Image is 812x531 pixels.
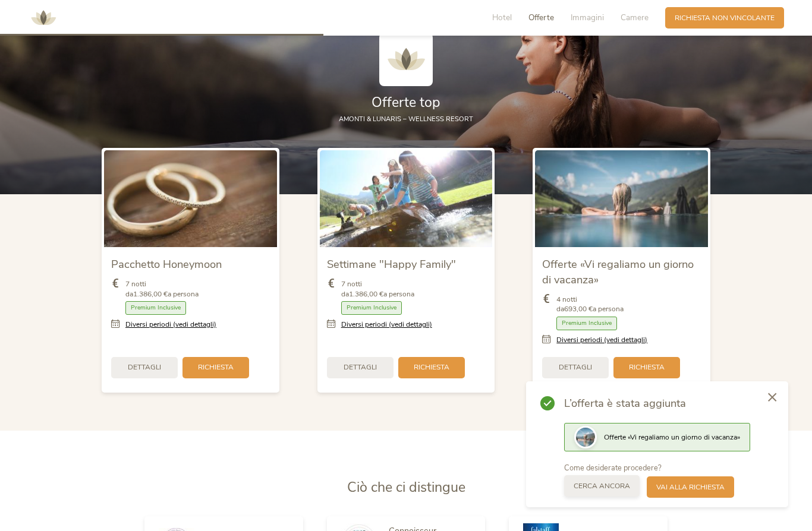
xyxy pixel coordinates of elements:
[133,289,168,299] b: 1.386,00 €
[604,432,740,442] span: Offerte «Vi regaliamo un giorno di vacanza»
[347,478,465,497] span: Ciò che ci distingue
[125,320,216,330] a: Diversi periodi (vedi dettagli)
[349,289,383,299] b: 1.386,00 €
[414,362,449,372] span: Richiesta
[339,115,473,124] span: AMONTI & LUNARIS – wellness resort
[128,362,161,372] span: Dettagli
[621,12,649,23] span: Camere
[542,257,694,287] span: Offerte «Vi regaliamo un giorno di vacanza»
[341,301,402,315] span: Premium Inclusive
[574,481,630,491] span: Cerca ancora
[535,150,708,247] img: Offerte «Vi regaliamo un giorno di vacanza»
[528,12,554,23] span: Offerte
[344,362,377,372] span: Dettagli
[556,295,624,315] span: 4 notti da a persona
[564,396,750,411] span: L’offerta è stata aggiunta
[629,362,665,372] span: Richiesta
[675,13,775,23] span: Richiesta non vincolante
[327,257,456,271] span: Settimane "Happy Family"
[125,279,199,299] span: 7 notti da a persona
[576,428,595,447] img: Preview
[656,482,725,492] span: Vai alla richiesta
[564,463,662,473] span: Come desiderate procedere?
[564,304,593,314] b: 693,00 €
[492,12,512,23] span: Hotel
[198,362,234,372] span: Richiesta
[26,14,61,21] a: AMONTI & LUNARIS Wellnessresort
[372,93,440,112] span: Offerte top
[125,301,186,315] span: Premium Inclusive
[341,279,414,299] span: 7 notti da a persona
[320,150,493,247] img: Settimane "Happy Family"
[111,257,222,271] span: Pacchetto Honeymoon
[379,33,433,86] img: AMONTI & LUNARIS Wellnessresort
[341,320,432,330] a: Diversi periodi (vedi dettagli)
[559,362,592,372] span: Dettagli
[556,317,617,330] span: Premium Inclusive
[571,12,604,23] span: Immagini
[104,150,277,247] img: Pacchetto Honeymoon
[556,335,647,345] a: Diversi periodi (vedi dettagli)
